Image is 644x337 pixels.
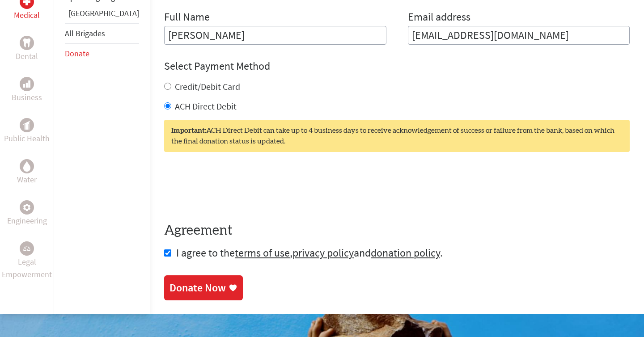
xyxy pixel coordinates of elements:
[408,10,470,26] label: Email address
[23,39,30,47] img: Dental
[171,127,206,134] strong: Important:
[4,132,50,145] p: Public Health
[175,81,240,92] label: Credit/Debit Card
[164,59,630,73] h4: Select Payment Method
[408,26,630,45] input: Your Email
[17,173,37,186] p: Water
[7,200,47,227] a: EngineeringEngineering
[65,28,105,38] a: All Brigades
[169,281,226,295] div: Donate Now
[164,120,630,152] div: ACH Direct Debit can take up to 4 business days to receive acknowledgement of success or failure ...
[164,275,243,300] a: Donate Now
[68,8,139,18] a: [GEOGRAPHIC_DATA]
[164,170,300,205] iframe: reCAPTCHA
[65,44,139,63] li: Donate
[12,77,42,104] a: BusinessBusiness
[164,223,630,239] h4: Agreement
[292,246,354,260] a: privacy policy
[20,159,34,173] div: Water
[235,246,290,260] a: terms of use
[20,36,34,50] div: Dental
[12,91,42,104] p: Business
[20,118,34,132] div: Public Health
[371,246,440,260] a: donation policy
[175,101,237,112] label: ACH Direct Debit
[20,241,34,256] div: Legal Empowerment
[65,23,139,44] li: All Brigades
[164,10,210,26] label: Full Name
[2,256,52,281] p: Legal Empowerment
[4,118,50,145] a: Public HealthPublic Health
[14,9,40,21] p: Medical
[16,50,38,63] p: Dental
[23,80,30,88] img: Business
[23,246,30,251] img: Legal Empowerment
[23,204,30,211] img: Engineering
[23,161,30,172] img: Water
[2,241,52,281] a: Legal EmpowermentLegal Empowerment
[7,215,47,227] p: Engineering
[65,7,139,23] li: Panama
[20,77,34,91] div: Business
[16,36,38,63] a: DentalDental
[164,26,386,45] input: Enter Full Name
[17,159,37,186] a: WaterWater
[176,246,443,260] span: I agree to the , and .
[65,48,89,59] a: Donate
[20,200,34,215] div: Engineering
[23,121,30,130] img: Public Health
